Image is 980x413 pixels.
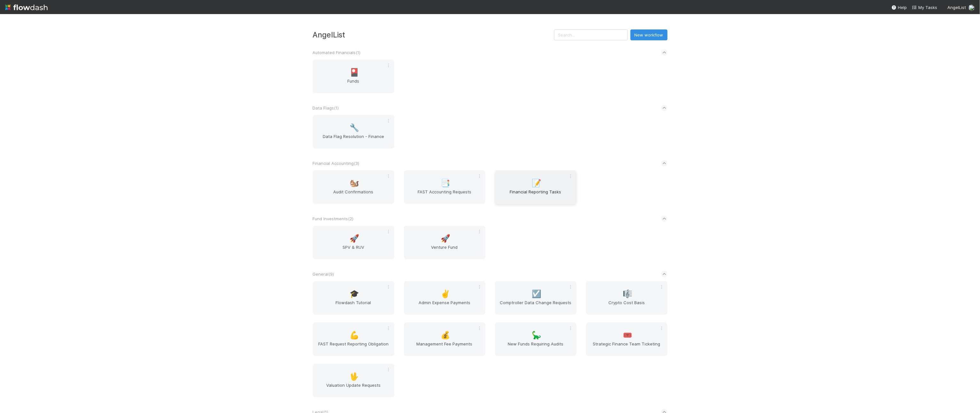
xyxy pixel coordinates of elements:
span: 🐿️ [350,179,359,187]
span: General ( 9 ) [313,271,334,277]
span: FAST Accounting Requests [406,189,483,201]
span: ☑️ [532,290,541,298]
span: 🎴 [350,68,359,77]
span: Flowdash Tutorial [315,299,392,312]
span: FAST Request Reporting Obligation [315,341,392,353]
a: 🚀SPV & RUV [313,226,394,259]
span: Management Fee Payments [406,341,483,353]
a: ✌️Admin Expense Payments [404,281,485,315]
span: Funds [315,78,392,91]
span: 📝 [532,179,541,187]
img: avatar_8d06466b-a936-4205-8f52-b0cc03e2a179.png [968,4,975,11]
span: ✌️ [441,290,450,298]
span: Comptroller Data Change Requests [498,299,574,312]
button: New workflow [630,29,667,40]
img: logo-inverted-e16ddd16eac7371096b0.svg [5,2,48,13]
span: 🎼 [623,290,632,298]
a: ☑️Comptroller Data Change Requests [495,281,576,315]
span: 🎓 [350,290,359,298]
span: Automated Financials ( 1 ) [313,50,361,55]
span: Strategic Finance Team Ticketing [589,341,665,353]
a: 🦕New Funds Requiring Audits [495,322,576,356]
a: 🎓Flowdash Tutorial [313,281,394,315]
span: 🎟️ [623,331,632,339]
a: 🐿️Audit Confirmations [313,170,394,204]
span: Fund Investments ( 2 ) [313,216,354,221]
a: 🚀Venture Fund [404,226,485,259]
span: 🚀 [350,234,359,243]
span: Valuation Update Requests [315,382,392,395]
span: 🖖 [350,372,359,381]
a: My Tasks [912,4,937,11]
h3: AngelList [313,30,554,39]
a: 💪FAST Request Reporting Obligation [313,322,394,356]
span: AngelList [947,5,966,10]
span: Financial Accounting ( 3 ) [313,161,359,166]
a: 🎴Funds [313,60,394,93]
span: 📑 [441,179,450,187]
span: Venture Fund [406,244,483,257]
span: Crypto Cost Basis [589,299,665,312]
a: 💰Management Fee Payments [404,322,485,356]
span: 🚀 [441,234,450,243]
span: 💰 [441,331,450,339]
span: 💪 [350,331,359,339]
span: SPV & RUV [315,244,392,257]
span: Data Flag Resolution - Finance [315,133,392,146]
a: 📑FAST Accounting Requests [404,170,485,204]
span: Admin Expense Payments [406,299,483,312]
span: Data Flags ( 1 ) [313,105,339,110]
a: 📝Financial Reporting Tasks [495,170,576,204]
span: Financial Reporting Tasks [498,189,574,201]
span: 🔧 [350,124,359,132]
a: 🎼Crypto Cost Basis [586,281,667,315]
span: Audit Confirmations [315,189,392,201]
span: New Funds Requiring Audits [498,341,574,353]
div: Help [891,4,907,11]
input: Search... [554,29,628,40]
a: 🎟️Strategic Finance Team Ticketing [586,322,667,356]
a: 🖖Valuation Update Requests [313,364,394,397]
span: 🦕 [532,331,541,339]
a: 🔧Data Flag Resolution - Finance [313,115,394,149]
span: My Tasks [912,5,937,10]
